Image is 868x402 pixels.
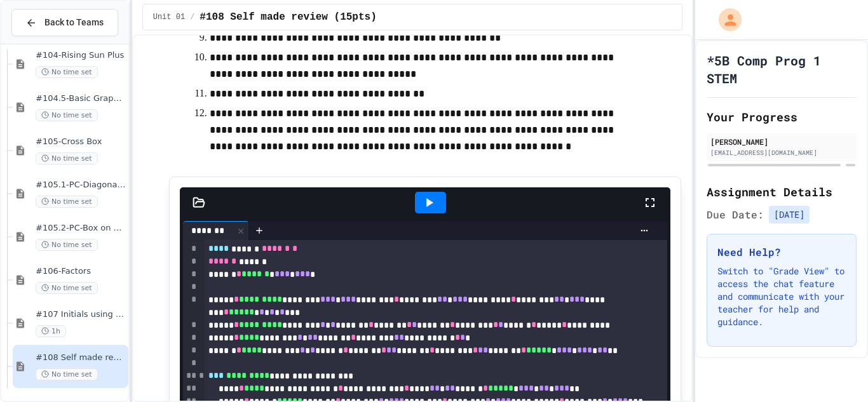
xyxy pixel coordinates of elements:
[36,180,126,191] span: #105.1-PC-Diagonal line
[707,108,857,126] h2: Your Progress
[707,51,857,87] h1: *5B Comp Prog 1 STEM
[707,183,857,201] h2: Assignment Details
[153,12,185,22] span: Unit 01
[36,325,66,337] span: 1h
[36,152,98,164] span: No time set
[707,207,764,222] span: Due Date:
[710,136,853,147] div: [PERSON_NAME]
[769,206,810,224] span: [DATE]
[36,196,98,208] span: No time set
[717,265,846,328] p: Switch to "Grade View" to access the chat feature and communicate with your teacher for help and ...
[36,223,126,234] span: #105.2-PC-Box on Box
[36,352,126,363] span: #108 Self made review (15pts)
[36,66,98,78] span: No time set
[11,9,118,36] button: Back to Teams
[36,239,98,251] span: No time set
[36,137,126,147] span: #105-Cross Box
[36,109,98,121] span: No time set
[36,50,126,61] span: #104-Rising Sun Plus
[44,16,104,29] span: Back to Teams
[705,5,745,34] div: My Account
[36,368,98,380] span: No time set
[36,93,126,104] span: #104.5-Basic Graphics Review
[36,266,126,277] span: #106-Factors
[36,309,126,320] span: #107 Initials using shapes(11pts)
[710,148,853,157] div: [EMAIL_ADDRESS][DOMAIN_NAME]
[36,282,98,294] span: No time set
[717,245,846,260] h3: Need Help?
[190,12,194,22] span: /
[200,10,376,25] span: #108 Self made review (15pts)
